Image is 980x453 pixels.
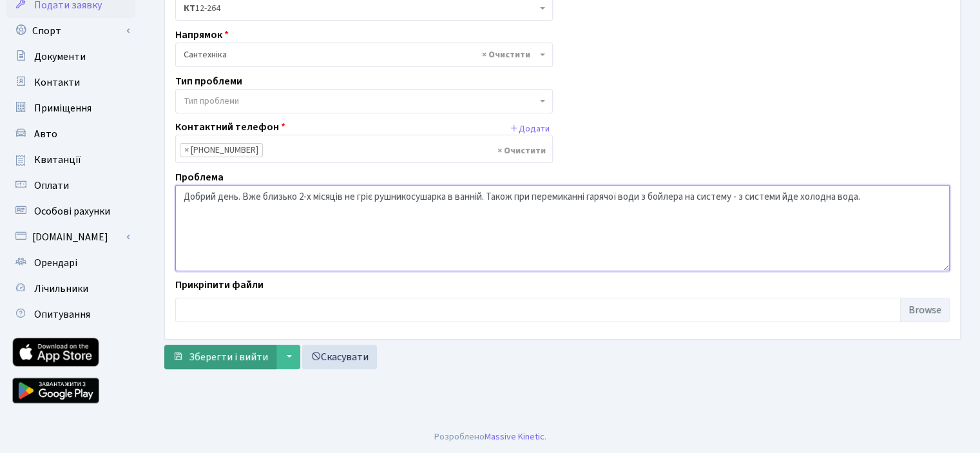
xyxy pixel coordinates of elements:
[184,95,239,108] span: Тип проблеми
[6,147,135,173] a: Квитанції
[184,2,537,15] span: <b>КТ</b>&nbsp;&nbsp;&nbsp;&nbsp;12-264
[482,48,530,61] span: Видалити всі елементи
[506,119,553,139] button: Додати
[175,27,229,43] label: Напрямок
[34,307,90,322] span: Опитування
[6,121,135,147] a: Авто
[184,48,537,61] span: Сантехніка
[180,143,263,157] li: (050) 351-27-20
[34,75,80,90] span: Контакти
[6,224,135,250] a: [DOMAIN_NAME]
[184,144,189,157] span: ×
[34,153,81,167] span: Квитанції
[34,178,69,193] span: Оплати
[34,101,91,115] span: Приміщення
[6,276,135,302] a: Лічильники
[34,127,57,141] span: Авто
[34,50,86,64] span: Документи
[175,43,553,67] span: Сантехніка
[175,119,285,135] label: Контактний телефон
[6,250,135,276] a: Орендарі
[164,345,276,369] button: Зберегти і вийти
[34,256,77,270] span: Орендарі
[6,18,135,44] a: Спорт
[6,44,135,70] a: Документи
[175,169,224,185] label: Проблема
[184,2,195,15] b: КТ
[485,430,544,443] a: Massive Kinetic
[6,198,135,224] a: Особові рахунки
[434,430,546,444] div: Розроблено .
[175,73,242,89] label: Тип проблеми
[34,204,110,218] span: Особові рахунки
[175,277,264,293] label: Прикріпити файли
[6,302,135,327] a: Опитування
[189,350,268,364] span: Зберегти і вийти
[497,144,546,157] span: Видалити всі елементи
[6,95,135,121] a: Приміщення
[6,173,135,198] a: Оплати
[6,70,135,95] a: Контакти
[34,282,88,296] span: Лічильники
[302,345,377,369] a: Скасувати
